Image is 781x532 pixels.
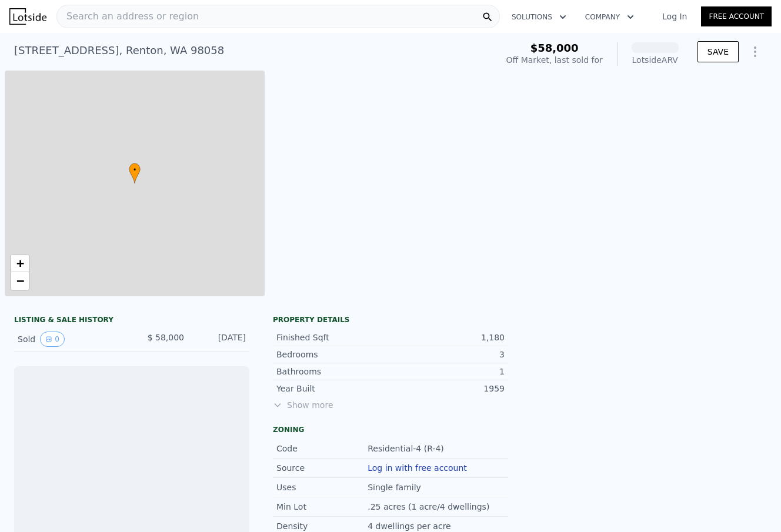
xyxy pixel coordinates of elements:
[129,165,141,175] span: •
[16,273,24,288] span: −
[11,255,29,272] a: Zoom in
[368,481,423,493] div: Single family
[148,333,184,342] span: $ 58,000
[273,399,508,411] span: Show more
[129,163,141,183] div: •
[368,443,446,454] div: Residential-4 (R-4)
[14,315,249,327] div: LISTING & SALE HISTORY
[9,8,46,25] img: Lotside
[502,6,576,28] button: Solutions
[530,42,579,54] span: $58,000
[273,315,508,324] div: Property details
[390,366,505,377] div: 1
[11,272,29,290] a: Zoom out
[193,332,246,347] div: [DATE]
[701,6,772,26] a: Free Account
[368,501,492,513] div: .25 acres (1 acre/4 dwellings)
[390,383,505,394] div: 1959
[648,11,701,22] a: Log In
[57,9,199,24] span: Search an address or region
[506,54,603,66] div: Off Market, last sold for
[743,40,767,63] button: Show Options
[390,349,505,360] div: 3
[276,383,390,394] div: Year Built
[368,520,453,532] div: 4 dwellings per acre
[276,481,368,493] div: Uses
[276,520,368,532] div: Density
[576,6,643,28] button: Company
[18,332,122,347] div: Sold
[14,42,224,59] div: [STREET_ADDRESS] , Renton , WA 98058
[16,256,24,270] span: +
[697,41,739,62] button: SAVE
[276,349,390,360] div: Bedrooms
[273,425,508,434] div: Zoning
[276,501,368,513] div: Min Lot
[276,332,390,343] div: Finished Sqft
[632,54,679,66] div: Lotside ARV
[40,332,65,347] button: View historical data
[276,443,368,454] div: Code
[390,332,505,343] div: 1,180
[276,366,390,377] div: Bathrooms
[368,463,467,473] button: Log in with free account
[276,462,368,474] div: Source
